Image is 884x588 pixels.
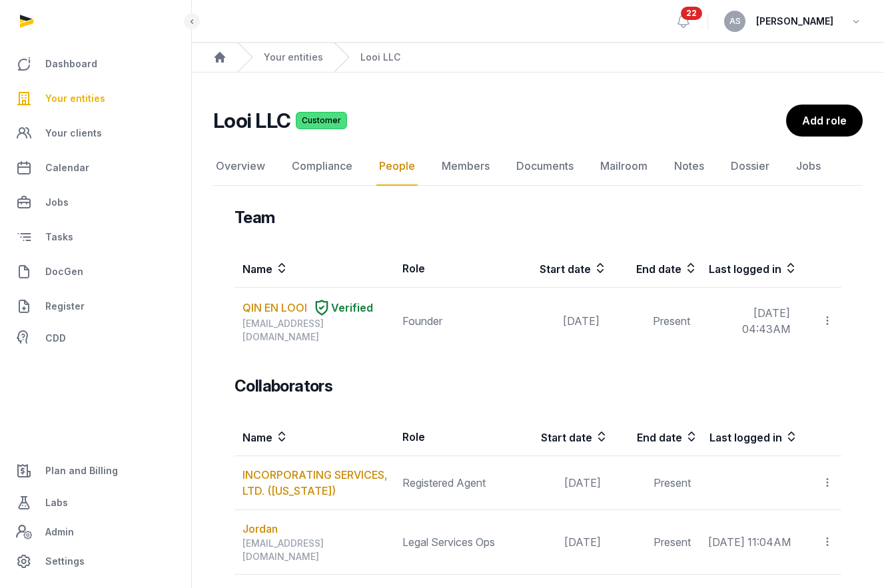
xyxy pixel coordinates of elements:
td: Legal Services Ops [394,510,516,575]
a: Jobs [11,186,181,218]
span: Admin [45,524,74,540]
a: Tasks [11,221,181,253]
h3: Team [234,207,275,228]
a: Add role [786,105,863,137]
span: Calendar [45,160,89,176]
a: Mailroom [598,147,650,186]
span: Present [653,314,690,328]
span: Present [654,476,691,489]
span: DocGen [45,264,83,280]
h2: Looi LLC [213,109,290,133]
a: Documents [514,147,576,186]
span: Dashboard [45,56,97,72]
span: Your entities [45,91,105,107]
a: Your clients [11,117,181,149]
a: DocGen [11,256,181,288]
a: Dossier [728,147,772,186]
a: Dashboard [11,48,181,80]
div: [EMAIL_ADDRESS][DOMAIN_NAME] [242,317,394,344]
a: Notes [671,147,707,186]
span: Jobs [45,194,69,210]
a: People [376,147,418,186]
a: QIN EN LOOI [242,300,307,316]
a: Looi LLC [360,51,400,64]
th: Start date [514,250,607,288]
a: Overview [213,147,268,186]
a: Calendar [11,152,181,184]
th: End date [609,418,699,456]
span: 22 [681,7,702,20]
a: Labs [11,487,181,519]
th: End date [608,250,698,288]
span: [DATE] 11:04AM [708,535,791,549]
span: Plan and Billing [45,463,118,479]
a: Jobs [793,147,823,186]
a: Members [439,147,492,186]
a: INCORPORATING SERVICES, LTD. ([US_STATE]) [242,468,388,497]
span: CDD [45,330,66,346]
a: Your entities [11,83,181,115]
span: Register [45,298,85,314]
a: CDD [11,325,181,352]
button: AS [724,11,745,32]
th: Last logged in [699,418,799,456]
nav: Breadcrumb [192,43,884,73]
span: Settings [45,553,85,569]
a: Register [11,290,181,322]
a: Compliance [289,147,355,186]
th: Name [234,250,394,288]
span: Verified [331,300,373,316]
a: Your entities [264,51,323,64]
div: [EMAIL_ADDRESS][DOMAIN_NAME] [242,537,394,563]
nav: Tabs [213,147,863,186]
a: Jordan [242,521,278,537]
h3: Collaborators [234,376,332,397]
td: [DATE] [516,510,609,575]
td: [DATE] [514,288,607,355]
span: AS [729,17,741,25]
td: Registered Agent [394,456,516,510]
span: [PERSON_NAME] [756,13,833,29]
span: Your clients [45,125,102,141]
th: Start date [516,418,609,456]
th: Role [394,418,516,456]
a: Settings [11,545,181,577]
span: Present [654,535,691,549]
td: Founder [394,288,514,355]
span: Labs [45,495,68,511]
th: Role [394,250,514,288]
th: Name [234,418,394,456]
span: Tasks [45,229,73,245]
span: Customer [296,112,347,129]
a: Plan and Billing [11,455,181,487]
a: Admin [11,519,181,545]
span: [DATE] 04:43AM [742,306,790,336]
td: [DATE] [516,456,609,510]
th: Last logged in [698,250,798,288]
